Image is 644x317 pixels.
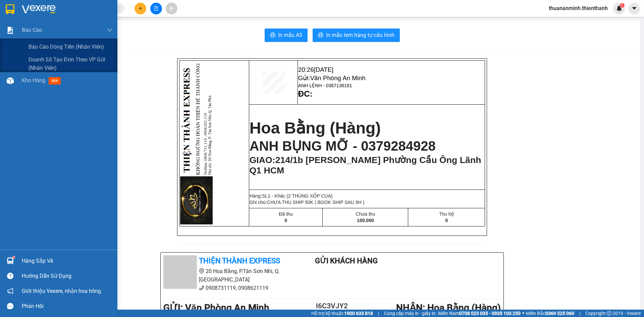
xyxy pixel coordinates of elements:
span: Miền Bắc [526,310,574,317]
span: ANH BỤNG MỠ - 0379284928 [250,139,436,153]
span: copyright [607,311,611,316]
h2: I6C3VJY2 [304,301,360,312]
span: Miền Nam [438,310,521,317]
span: Báo cáo dòng tiền (nhân viên) [29,43,104,51]
strong: 1900 633 818 [344,311,373,316]
li: 0908731119, 0908621119 [163,284,288,292]
span: CHƯA THU SHIP 50K ( BOOK SHIP SAU 9H ) [267,200,365,205]
span: ANH LỆNH - 0367136181 [298,83,352,88]
button: printerIn mẫu tem hàng tự cấu hình [313,29,400,42]
span: thuananminh.thienthanh [543,4,613,12]
span: Hàng:SL [250,193,333,199]
button: plus [135,3,146,14]
strong: 0708 023 035 - 0935 103 250 [459,311,521,316]
span: In mẫu tem hàng tự cấu hình [326,31,394,39]
span: aim [169,6,174,11]
span: plus [138,6,143,11]
b: GỬI : Văn Phòng An Minh [163,302,269,313]
strong: ĐC: [42,41,57,50]
strong: ĐC: [298,89,313,98]
span: file-add [154,6,158,11]
span: 20:26 [42,4,77,11]
div: Hàng sắp về [22,256,112,266]
span: 100.000 [357,218,374,223]
button: aim [166,3,177,14]
button: caret-down [628,3,640,14]
span: printer [318,32,323,39]
span: 20:26 [298,66,333,73]
span: 0 [284,218,287,223]
span: ANH LỆNH - 0367136181 [42,28,72,40]
span: printer [270,32,275,39]
span: notification [7,288,13,294]
div: Hướng dẫn sử dụng [22,271,112,281]
span: mới [49,77,61,85]
div: Phản hồi [22,301,112,311]
img: warehouse-icon [7,77,14,84]
span: Văn Phòng An Minh [42,12,94,27]
b: NHẬN : Hoa Bằng (Hàng) [396,302,501,313]
span: Đã thu [279,211,292,217]
span: Báo cáo [22,26,42,34]
span: Giới thiệu Vexere, nhận hoa hồng [22,287,101,295]
li: 20 Hoa Bằng, P.Tân Sơn Nhì, Q. [GEOGRAPHIC_DATA] [163,267,288,284]
img: HFRrbPx.png [3,33,17,197]
span: phone [199,285,204,290]
strong: 0369 525 060 [545,311,574,316]
span: In mẫu A5 [278,31,302,39]
span: GIAO [250,155,272,165]
span: Gửi: [42,12,94,27]
span: Cung cấp máy in - giấy in: [384,310,436,317]
span: Thu hộ [439,211,454,217]
img: warehouse-icon [7,257,14,264]
b: Thiện Thành Express [199,257,280,265]
sup: 1 [620,3,625,8]
img: HFRrbPx.png [180,61,215,226]
span: caret-down [631,5,637,11]
span: [DATE] [314,66,334,73]
span: 214/1b [PERSON_NAME] Phường Cầu Ông Lãnh Q1 HCM [250,155,481,175]
span: Gửi: [298,74,366,82]
span: Hoa Bằng (Hàng) [250,119,381,137]
span: ⚪️ [522,312,524,315]
img: logo-vxr [6,4,14,14]
span: | [579,310,580,317]
span: environment [199,268,204,274]
span: 1 - Khác (2 THÙNG XỐP CUA) [268,193,332,199]
span: question-circle [7,273,13,279]
span: Văn Phòng An Minh [310,74,366,82]
button: printerIn mẫu A5 [265,29,308,42]
span: message [7,303,13,309]
span: : [250,155,481,175]
button: file-add [150,3,162,14]
span: 0 [445,218,448,223]
span: Ghi chú: [250,200,365,205]
sup: 1 [13,256,15,258]
span: Hỗ trợ kỹ thuật: [311,310,373,317]
span: down [107,28,112,33]
b: Gửi khách hàng [315,257,378,265]
span: [DATE] [58,4,78,11]
span: Doanh số tạo đơn theo VP gửi (nhân viên) [29,55,112,72]
span: | [378,310,379,317]
img: solution-icon [7,27,14,34]
span: 1 [621,3,623,8]
span: Kho hàng [22,77,45,84]
img: icon-new-feature [616,5,622,11]
span: Chưa thu [356,211,375,217]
